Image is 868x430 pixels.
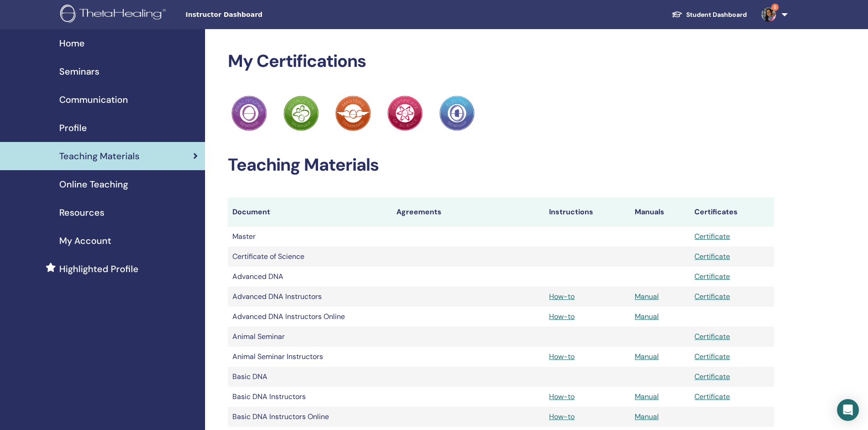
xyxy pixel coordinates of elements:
a: How-to [549,352,575,361]
a: Certificate [694,272,730,281]
th: Document [228,197,392,227]
span: My Account [59,234,111,248]
span: Seminars [59,65,99,78]
td: Animal Seminar Instructors [228,347,392,367]
img: graduation-cap-white.svg [672,10,683,18]
td: Basic DNA Instructors Online [228,407,392,427]
a: Certificate [694,232,730,241]
td: Advanced DNA Instructors Online [228,307,392,327]
img: logo.png [60,5,169,25]
span: Profile [59,121,87,135]
a: Manual [635,412,659,421]
span: Resources [59,206,104,219]
a: Manual [635,292,659,301]
a: Certificate [694,332,730,341]
a: Manual [635,312,659,321]
a: How-to [549,312,575,321]
span: Teaching Materials [59,149,139,163]
span: Communication [59,93,128,106]
a: How-to [549,292,575,301]
a: Certificate [694,372,730,381]
a: Certificate [694,252,730,261]
span: Instructor Dashboard [185,10,322,20]
span: Online Teaching [59,177,128,191]
span: 8 [771,4,779,11]
img: default.png [761,7,776,22]
a: Manual [635,352,659,361]
td: Basic DNA Instructors [228,387,392,407]
td: Basic DNA [228,367,392,387]
a: Certificate [694,392,730,401]
th: Certificates [690,197,774,227]
span: Highlighted Profile [59,262,139,276]
a: Manual [635,392,659,401]
div: Open Intercom Messenger [837,399,859,421]
td: Master [228,227,392,247]
a: Certificate [694,352,730,361]
img: Practitioner [439,96,475,131]
a: Student Dashboard [664,6,754,23]
img: Practitioner [335,96,371,131]
td: Certificate of Science [228,247,392,267]
img: Practitioner [231,96,267,131]
a: Certificate [694,292,730,301]
img: Practitioner [387,96,423,131]
th: Instructions [544,197,630,227]
span: Home [59,36,85,50]
th: Agreements [392,197,544,227]
td: Advanced DNA Instructors [228,287,392,307]
th: Manuals [630,197,690,227]
h2: Teaching Materials [228,155,774,176]
td: Advanced DNA [228,267,392,287]
h2: My Certifications [228,51,774,72]
td: Animal Seminar [228,327,392,347]
img: Practitioner [283,96,319,131]
a: How-to [549,392,575,401]
a: How-to [549,412,575,421]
